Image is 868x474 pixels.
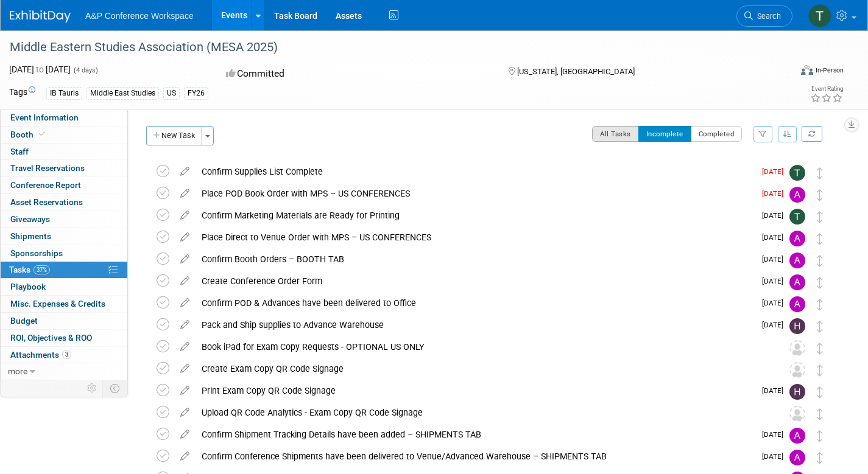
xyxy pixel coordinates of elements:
[196,205,755,226] div: Confirm Marketing Materials are Ready for Printing
[817,299,823,310] i: Move task
[174,407,196,418] a: edit
[10,214,50,224] span: Giveaways
[10,316,38,326] span: Budget
[1,177,127,193] a: Conference Report
[174,188,196,199] a: edit
[789,165,805,181] img: Tia Ali
[736,5,792,27] a: Search
[1,211,127,228] a: Giveaways
[789,384,805,400] img: Hannah Siegel
[1,262,127,278] a: Tasks37%
[762,321,789,329] span: [DATE]
[1,245,127,262] a: Sponsorships
[174,341,196,352] a: edit
[762,233,789,242] span: [DATE]
[817,386,823,398] i: Move task
[196,402,765,423] div: Upload QR Code Analytics - Exam Copy QR Code Signage
[34,265,50,274] span: 37%
[174,363,196,374] a: edit
[34,64,46,74] span: to
[174,385,196,396] a: edit
[10,10,71,23] img: ExhibitDay
[174,210,196,221] a: edit
[1,127,127,143] a: Booth
[72,66,98,74] span: (4 days)
[762,452,789,461] span: [DATE]
[789,450,805,465] img: Amanda Oney
[817,233,823,245] i: Move task
[196,271,755,291] div: Create Conference Order Form
[1,330,127,346] a: ROI, Objectives & ROO
[789,362,805,378] img: Unassigned
[196,336,765,357] div: Book iPad for Exam Copy Requests - OPTIONAL US ONLY
[196,227,755,248] div: Place Direct to Venue Order with MPS – US CONFERENCES
[789,187,805,203] img: Amanda Oney
[762,211,789,220] span: [DATE]
[801,65,813,75] img: Format-Inperson.png
[86,87,159,100] div: Middle East Studies
[196,380,755,401] div: Print Exam Copy QR Code Signage
[196,424,755,445] div: Confirm Shipment Tracking Details have been added – SHIPMENTS TAB
[817,452,823,464] i: Move task
[10,333,92,343] span: ROI, Objectives & ROO
[196,161,755,182] div: Confirm Supplies List Complete
[174,254,196,265] a: edit
[762,277,789,285] span: [DATE]
[1,347,127,363] a: Attachments3
[174,451,196,462] a: edit
[174,298,196,308] a: edit
[817,364,823,376] i: Move task
[1,144,127,160] a: Staff
[808,4,831,27] img: Tia Ali
[196,446,755,467] div: Confirm Conference Shipments have been delivered to Venue/Advanced Warehouse – SHIPMENTS TAB
[196,249,755,270] div: Confirm Booth Orders – BOOTH TAB
[196,315,755,335] div: Pack and Ship supplies to Advance Warehouse
[762,189,789,198] span: [DATE]
[802,126,822,142] a: Refresh
[10,231,51,241] span: Shipments
[62,350,71,359] span: 3
[174,166,196,177] a: edit
[789,318,805,334] img: Hannah Siegel
[1,160,127,176] a: Travel Reservations
[46,87,82,100] div: IB Tauris
[196,293,755,313] div: Confirm POD & Advances have been delivered to Office
[817,408,823,420] i: Move task
[815,66,844,75] div: In-Person
[174,319,196,330] a: edit
[762,167,789,176] span: [DATE]
[103,380,128,396] td: Toggle Event Tabs
[789,296,805,312] img: Amanda Oney
[10,147,29,156] span: Staff
[517,67,635,76] span: [US_STATE], [GEOGRAPHIC_DATA]
[789,253,805,268] img: Amanda Oney
[222,63,489,85] div: Committed
[5,37,772,58] div: Middle Eastern Studies Association (MESA 2025)
[762,255,789,263] span: [DATE]
[762,430,789,439] span: [DATE]
[10,299,105,308] span: Misc. Expenses & Credits
[789,231,805,246] img: Amanda Oney
[817,255,823,267] i: Move task
[196,358,765,379] div: Create Exam Copy QR Code Signage
[174,429,196,440] a: edit
[10,350,71,360] span: Attachments
[9,86,35,100] td: Tags
[163,87,180,100] div: US
[1,313,127,329] a: Budget
[9,64,71,74] span: [DATE] [DATE]
[10,197,83,207] span: Asset Reservations
[174,232,196,243] a: edit
[789,274,805,290] img: Amanda Oney
[762,299,789,307] span: [DATE]
[196,183,755,204] div: Place POD Book Order with MPS – US CONFERENCES
[638,126,691,142] button: Incomplete
[10,282,46,291] span: Playbook
[174,276,196,287] a: edit
[789,209,805,225] img: Tia Ali
[762,386,789,395] span: [DATE]
[817,189,823,201] i: Move task
[10,113,79,122] span: Event Information
[817,211,823,223] i: Move task
[753,12,781,21] span: Search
